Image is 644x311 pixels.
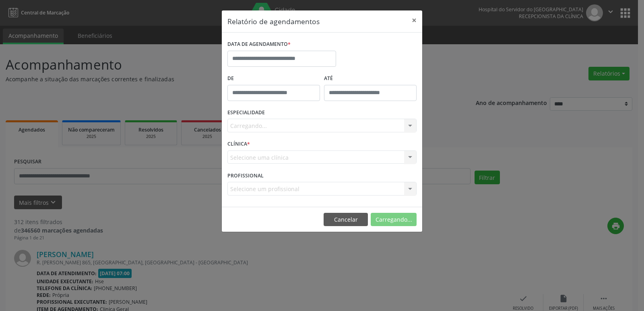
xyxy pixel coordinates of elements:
[371,213,417,227] button: Carregando...
[227,107,265,119] label: ESPECIALIDADE
[324,72,417,85] label: ATÉ
[227,138,250,150] label: CLÍNICA
[227,16,320,27] h5: Relatório de agendamentos
[227,72,320,85] label: De
[227,38,291,51] label: DATA DE AGENDAMENTO
[324,213,368,227] button: Cancelar
[406,10,422,30] button: Close
[227,169,264,182] label: PROFISSIONAL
